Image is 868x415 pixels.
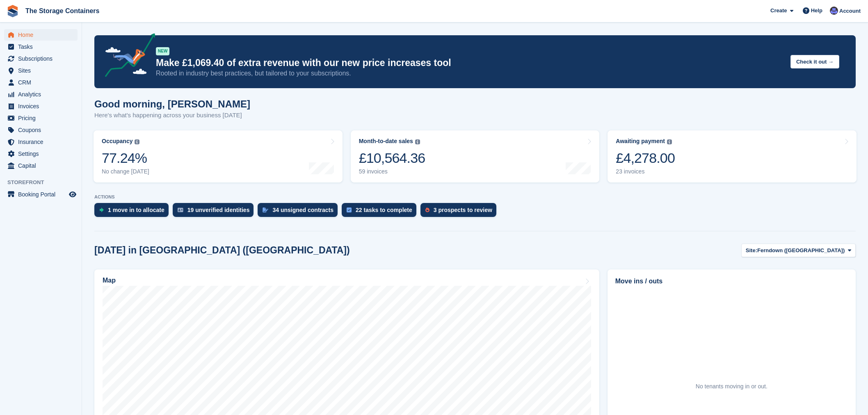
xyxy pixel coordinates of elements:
[156,69,784,78] p: Rooted in industry best practices, but tailored to your subscriptions.
[18,189,67,200] span: Booking Portal
[18,148,67,160] span: Settings
[94,130,343,182] a: Occupancy 77.24% No change [DATE]
[135,139,139,144] img: icon-info-grey-7440780725fd019a000dd9b08b2336e03edf1995a4989e88bcd33f0948082b44.svg
[757,246,845,255] span: Ferndown ([GEOGRAPHIC_DATA])
[178,207,183,212] img: verify_identity-adf6edd0f0f0b5bbfe63781bf79b02c33cf7c696d77639b501bdc392416b5a36.svg
[4,29,78,41] a: menu
[4,89,78,100] a: menu
[99,207,104,212] img: move_ins_to_allocate_icon-fdf77a2bb77ea45bf5b3d319d69a93e2d87916cf1d5bf7949dd705db3b84f3ca.svg
[156,47,169,55] div: NEW
[22,4,103,18] a: The Storage Containers
[4,100,78,112] a: menu
[4,41,78,52] a: menu
[790,55,839,68] button: Check it out →
[4,65,78,76] a: menu
[616,150,675,166] div: £4,278.00
[187,207,250,213] div: 19 unverified identities
[830,7,838,15] img: Dan Excell
[616,138,665,145] div: Awaiting payment
[608,130,857,182] a: Awaiting payment £4,278.00 23 invoices
[102,150,149,166] div: 77.24%
[98,33,155,80] img: price-adjustments-announcement-icon-8257ccfd72463d97f412b2fc003d46551f7dbcb40ab6d574587a9cd5c0d94...
[4,77,78,88] a: menu
[102,168,149,175] div: No change [DATE]
[356,207,412,213] div: 22 tasks to complete
[741,244,856,257] button: Site: Ferndown ([GEOGRAPHIC_DATA])
[272,207,333,213] div: 34 unsigned contracts
[4,112,78,124] a: menu
[68,189,78,199] a: Preview store
[434,207,492,213] div: 3 prospects to review
[342,203,420,221] a: 22 tasks to complete
[94,194,856,200] p: ACTIONS
[615,276,848,286] h2: Move ins / outs
[18,112,67,124] span: Pricing
[359,150,425,166] div: £10,564.36
[18,160,67,171] span: Capital
[103,277,116,284] h2: Map
[347,207,352,212] img: task-75834270c22a3079a89374b754ae025e5fb1db73e45f91037f5363f120a921f8.svg
[102,138,132,145] div: Occupancy
[4,53,78,64] a: menu
[18,41,67,52] span: Tasks
[94,203,173,221] a: 1 move in to allocate
[18,100,67,112] span: Invoices
[108,207,164,213] div: 1 move in to allocate
[4,124,78,136] a: menu
[18,89,67,100] span: Analytics
[746,246,757,255] span: Site:
[616,168,675,175] div: 23 invoices
[4,136,78,148] a: menu
[351,130,600,182] a: Month-to-date sales £10,564.36 59 invoices
[415,139,420,144] img: icon-info-grey-7440780725fd019a000dd9b08b2336e03edf1995a4989e88bcd33f0948082b44.svg
[4,148,78,160] a: menu
[425,207,429,212] img: prospect-51fa495bee0391a8d652442698ab0144808aea92771e9ea1ae160a38d050c398.svg
[18,124,67,136] span: Coupons
[94,245,350,256] h2: [DATE] in [GEOGRAPHIC_DATA] ([GEOGRAPHIC_DATA])
[263,207,268,212] img: contract_signature_icon-13c848040528278c33f63329250d36e43548de30e8caae1d1a13099fd9432cc5.svg
[811,7,822,15] span: Help
[4,189,78,200] a: menu
[258,203,342,221] a: 34 unsigned contracts
[7,5,19,17] img: stora-icon-8386f47178a22dfd0bd8f6a31ec36ba5ce8667c1dd55bd0f319d3a0aa187defe.svg
[359,138,413,145] div: Month-to-date sales
[173,203,258,221] a: 19 unverified identities
[18,136,67,148] span: Insurance
[18,29,67,41] span: Home
[18,77,67,88] span: CRM
[18,53,67,64] span: Subscriptions
[94,111,250,120] p: Here's what's happening across your business [DATE]
[94,98,250,109] h1: Good morning, [PERSON_NAME]
[18,65,67,76] span: Sites
[839,7,861,15] span: Account
[7,178,82,187] span: Storefront
[667,139,672,144] img: icon-info-grey-7440780725fd019a000dd9b08b2336e03edf1995a4989e88bcd33f0948082b44.svg
[4,160,78,171] a: menu
[359,168,425,175] div: 59 invoices
[770,7,787,15] span: Create
[420,203,500,221] a: 3 prospects to review
[696,382,767,391] div: No tenants moving in or out.
[156,57,784,69] p: Make £1,069.40 of extra revenue with our new price increases tool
